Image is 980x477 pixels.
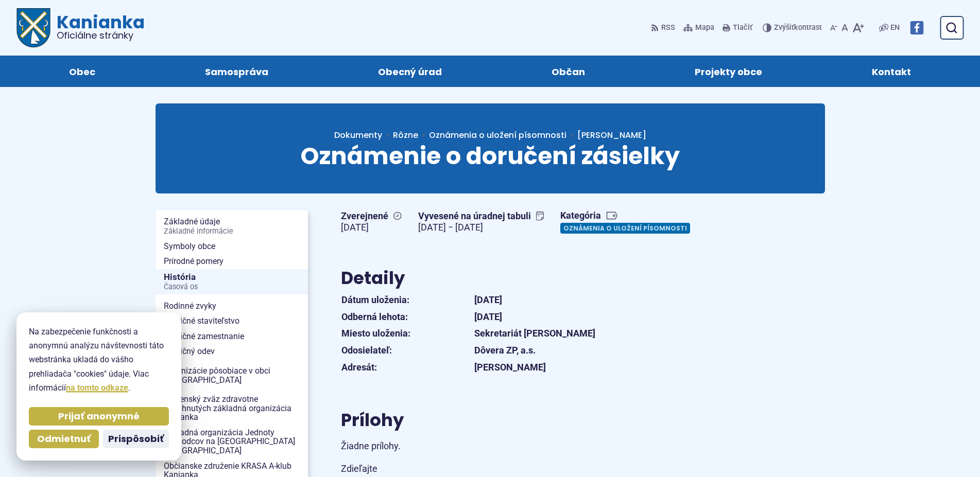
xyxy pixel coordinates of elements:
p: Na zabezpečenie funkčnosti a anonymnú analýzu návštevnosti táto webstránka ukladá do vášho prehli... [29,325,169,395]
span: Odmietnuť [37,433,91,445]
span: Mapa [695,22,714,34]
img: Prejsť na domovskú stránku [16,8,50,47]
a: Oznámenia o uložení písomnosti [429,129,566,141]
th: Odosielateľ: [341,342,474,359]
a: Projekty obce [650,56,806,87]
button: Zmenšiť veľkosť písma [828,17,839,39]
span: Základná organizácia Jednoty dôchodcov na [GEOGRAPHIC_DATA] [GEOGRAPHIC_DATA] [164,425,300,458]
p: Žiadne prílohy. [341,438,707,454]
a: Rôzne [393,129,429,141]
span: [PERSON_NAME] [577,129,646,141]
span: Symboly obce [164,239,300,254]
strong: [DATE] [474,311,502,322]
h2: Detaily [341,269,707,288]
span: Zvýšiť [774,23,794,32]
a: Kontakt [827,56,955,87]
a: Občan [507,56,630,87]
a: Mapa [681,17,716,39]
a: Základná organizácia Jednoty dôchodcov na [GEOGRAPHIC_DATA] [GEOGRAPHIC_DATA] [156,425,308,458]
p: Zdieľajte [341,461,707,477]
span: Projekty obce [695,56,762,87]
button: Prispôsobiť [103,430,169,448]
th: Adresát: [341,359,474,376]
a: RSS [651,17,677,39]
th: Dátum uloženia: [341,292,474,309]
span: Prírodné pomery [164,254,300,269]
span: Vyvesené na úradnej tabuli [418,210,544,222]
span: Samospráva [205,56,268,87]
span: Oficiálne stránky [57,31,145,40]
span: Kategória [560,210,694,222]
a: Základné údajeZákladné informácie [156,214,308,238]
span: Tradičný odev [164,344,300,359]
a: [PERSON_NAME] [566,129,646,141]
a: Tradičný odev [156,344,308,359]
span: Kanianka [50,13,145,40]
span: Slovenský zväz zdravotne postihnutých základná organizácia Kanianka [164,392,300,425]
span: História [164,269,300,294]
span: EN [890,22,900,34]
span: Obecný úrad [378,56,442,87]
button: Prijať anonymné [29,407,169,426]
a: Obecný úrad [334,56,487,87]
a: HistóriaČasová os [156,269,308,294]
a: Slovenský zväz zdravotne postihnutých základná organizácia Kanianka [156,392,308,425]
a: Prírodné pomery [156,254,308,269]
span: Časová os [164,283,300,291]
span: Rôzne [393,129,418,141]
span: Tradičné zamestnanie [164,329,300,344]
button: Odmietnuť [29,430,99,448]
a: Organizácie pôsobiace v obci [GEOGRAPHIC_DATA] [156,363,308,387]
strong: Sekretariát [PERSON_NAME] [474,328,595,339]
a: Rodinné zvyky [156,298,308,314]
span: Dokumenty [334,129,382,141]
img: Prejsť na Facebook stránku [910,21,923,34]
button: Zvýšiťkontrast [763,17,824,39]
a: Dokumenty [334,129,393,141]
figcaption: [DATE] − [DATE] [418,222,544,234]
figcaption: [DATE] [341,222,402,234]
a: Symboly obce [156,239,308,254]
a: Tradičné staviteľstvo [156,313,308,329]
button: Nastaviť pôvodnú veľkosť písma [839,17,850,39]
span: Základné informácie [164,227,300,236]
span: Obec [69,56,95,87]
th: Miesto uloženia: [341,325,474,342]
strong: [PERSON_NAME] [474,362,546,373]
button: Tlačiť [720,17,754,39]
a: Tradičné zamestnanie [156,329,308,344]
a: Samospráva [161,56,313,87]
a: Oznámenia o uložení písomnosti [560,223,690,234]
a: na tomto odkaze [66,383,128,393]
button: Zväčšiť veľkosť písma [850,17,866,39]
span: RSS [661,22,675,34]
span: Zverejnené [341,210,402,222]
span: Základné údaje [164,214,300,238]
a: Obec [25,56,140,87]
th: Odberná lehota: [341,309,474,326]
a: EN [888,22,902,34]
span: Rodinné zvyky [164,298,300,314]
span: kontrast [774,24,822,32]
span: Prijať anonymné [58,411,140,422]
span: Tradičné staviteľstvo [164,313,300,329]
a: Logo Kanianka, prejsť na domovskú stránku. [16,8,145,47]
strong: Dôvera ZP, a.s. [474,345,536,356]
span: Prispôsobiť [108,433,164,445]
span: Tlačiť [733,24,752,32]
span: Organizácie pôsobiace v obci [GEOGRAPHIC_DATA] [164,363,300,387]
span: Občan [552,56,585,87]
strong: [DATE] [474,294,502,305]
h2: Prílohy [341,411,707,430]
span: Oznámenie o doručení zásielky [300,139,680,172]
span: Kontakt [872,56,911,87]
